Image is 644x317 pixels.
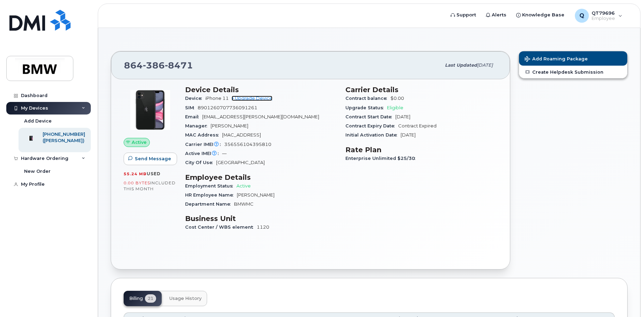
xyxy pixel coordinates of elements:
[124,171,147,176] span: 55.24 MB
[519,51,627,66] button: Add Roaming Package
[345,146,497,154] h3: Rate Plan
[614,287,639,312] iframe: Messenger Launcher
[135,155,171,162] span: Send Message
[345,114,395,119] span: Contract Start Date
[202,114,319,119] span: [EMAIL_ADDRESS][PERSON_NAME][DOMAIN_NAME]
[198,105,257,110] span: 8901260707736091261
[132,139,147,146] span: Active
[185,151,222,156] span: Active IMEI
[185,86,337,94] h3: Device Details
[222,132,261,138] span: [MAC_ADDRESS]
[345,96,390,101] span: Contract balance
[345,132,401,138] span: Initial Activation Date
[185,114,202,119] span: Email
[387,105,403,110] span: Eligible
[169,296,202,301] span: Usage History
[345,105,387,110] span: Upgrade Status
[185,173,337,182] h3: Employee Details
[185,183,236,189] span: Employment Status
[185,192,237,198] span: HR Employee Name
[232,96,272,101] a: + Upgrade Device
[345,156,419,161] span: Enterprise Unlimited $25/30
[124,153,177,165] button: Send Message
[185,214,337,223] h3: Business Unit
[237,192,275,198] span: [PERSON_NAME]
[211,123,248,128] span: [PERSON_NAME]
[185,105,198,110] span: SIM
[234,201,254,207] span: BMWMC
[185,160,216,165] span: City Of Use
[257,224,269,230] span: 1120
[185,132,222,138] span: MAC Address
[185,142,224,147] span: Carrier IMEI
[143,60,165,71] span: 386
[236,183,251,189] span: Active
[345,123,398,128] span: Contract Expiry Date
[147,171,161,176] span: used
[185,96,205,101] span: Device
[525,56,588,63] span: Add Roaming Package
[519,66,627,78] a: Create Helpdesk Submission
[165,60,193,71] span: 8471
[395,114,410,119] span: [DATE]
[124,60,193,71] span: 864
[345,86,497,94] h3: Carrier Details
[216,160,265,165] span: [GEOGRAPHIC_DATA]
[185,224,257,230] span: Cost Center / WBS element
[222,151,227,156] span: —
[401,132,416,138] span: [DATE]
[224,142,271,147] span: 356556104395810
[185,123,211,128] span: Manager
[477,62,493,68] span: [DATE]
[185,201,234,207] span: Department Name
[398,123,437,128] span: Contract Expired
[445,62,477,68] span: Last updated
[124,180,150,185] span: 0.00 Bytes
[129,89,171,131] img: iPhone_11.jpg
[390,96,404,101] span: $0.00
[205,96,229,101] span: iPhone 11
